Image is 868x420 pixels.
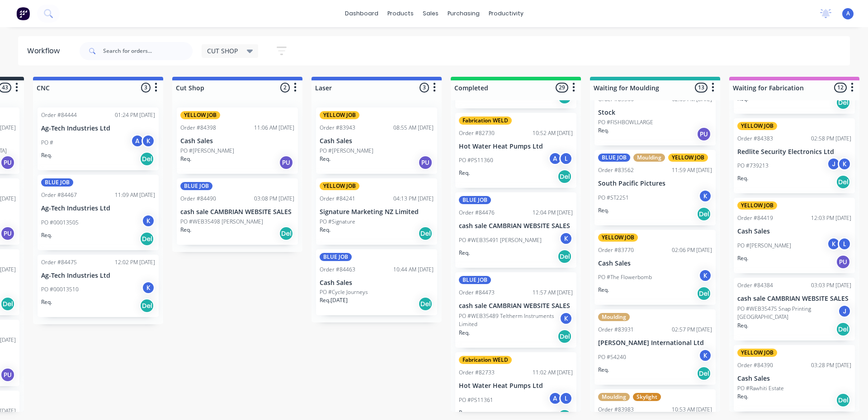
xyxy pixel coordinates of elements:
div: Order #84241 [320,195,355,203]
div: 03:03 PM [DATE] [811,281,851,289]
p: cash sale CAMBRIAN WEBSITE SALES [180,208,294,216]
div: Order #84476 [459,209,495,217]
div: Del [418,226,433,241]
div: K [142,134,155,148]
p: Req. [180,155,191,163]
div: J [827,157,840,171]
p: PO #PS11360 [459,156,493,164]
p: PO #54240 [598,353,626,361]
input: Search for orders... [103,42,193,60]
div: YELLOW JOBOrder #8439003:28 PM [DATE]Cash SalesPO #Rawhiti EstateReq.Del [734,345,855,411]
div: Moulding [633,154,665,162]
img: Factory [16,7,30,20]
div: Workflow [27,46,64,56]
p: Req. [598,366,609,374]
p: PO #739213 [737,162,769,170]
p: Redlite Security Electronics Ltd [737,148,851,156]
div: Order #84384 [737,281,773,289]
div: K [559,312,573,325]
div: YELLOW JOBOrder #8377002:06 PM [DATE]Cash SalesPO #The FlowerbombKReq.Del [594,230,716,305]
a: dashboard [340,7,383,20]
div: Order #84390 [737,361,773,369]
p: PO #WEB35491 [PERSON_NAME] [459,236,542,244]
p: Req. [41,231,52,239]
div: products [383,7,418,20]
p: Cash Sales [320,279,434,287]
p: cash sale CAMBRIAN WEBSITE SALES [459,302,573,310]
div: Fabrication WELD [459,356,512,364]
p: PO #FISHBOWLLARGE [598,118,653,126]
p: PO #Signature [320,218,355,226]
div: Del [697,286,711,301]
div: Order #84473 [459,289,495,297]
div: Order #84467 [41,191,77,199]
p: Req. [737,174,748,182]
div: Order #84490 [180,195,216,203]
div: Fabrication WELD [459,117,512,125]
div: 04:13 PM [DATE] [393,195,434,203]
div: Order #83943 [320,124,355,132]
p: Cash Sales [320,137,434,145]
div: Del [279,226,293,241]
span: CUT SHOP [207,46,238,56]
div: YELLOW JOB [180,111,220,119]
div: 02:58 PM [DATE] [811,135,851,143]
p: Req. [459,169,470,177]
div: Del [836,322,850,336]
div: productivity [484,7,528,20]
div: L [559,392,573,405]
p: Req. [459,249,470,257]
p: Req. [41,151,52,159]
div: BLUE JOBOrder #8446711:09 AM [DATE]Ag-Tech Industries LtdPO #00013505KReq.Del [38,175,159,250]
p: PO #WEB35489 Teltherm Instruments Limited [459,312,559,328]
div: Fabrication WELDOrder #8273010:52 AM [DATE]Hot Water Heat Pumps LtdPO #PS11360ALReq.Del [455,113,576,188]
p: Req. [41,298,52,306]
p: PO #00013510 [41,285,79,294]
div: K [142,214,155,228]
p: PO #[PERSON_NAME] [180,147,234,155]
div: 02:06 PM [DATE] [672,246,712,254]
p: Hot Water Heat Pumps Ltd [459,143,573,150]
p: PO # [41,139,53,147]
div: A [548,152,562,165]
p: Req. [598,286,609,294]
p: South Pacific Pictures [598,180,712,187]
p: Req. [320,155,330,163]
div: Order #8447512:02 PM [DATE]Ag-Tech Industries LtdPO #00013510KReq.Del [38,255,159,317]
div: BLUE JOB [459,276,491,284]
div: A [131,134,144,148]
div: 03:08 PM [DATE] [254,195,294,203]
p: Cash Sales [180,137,294,145]
div: Del [557,329,572,344]
div: 12:04 PM [DATE] [533,209,573,217]
p: Req. [737,322,748,330]
div: YELLOW JOBOrder #8394308:55 AM [DATE]Cash SalesPO #[PERSON_NAME]Req.PU [316,107,437,174]
div: Order #84419 [737,214,773,222]
div: BLUE JOB [320,253,352,261]
div: YELLOW JOB [737,349,777,357]
div: purchasing [443,7,484,20]
div: Moulding [598,393,630,401]
div: PU [836,255,850,269]
div: Order #82733 [459,369,495,377]
p: Ag-Tech Industries Ltd [41,272,155,280]
div: Del [557,169,572,184]
div: 12:03 PM [DATE] [811,214,851,222]
div: Del [418,297,433,311]
p: Req. [320,226,330,234]
div: BLUE JOBMouldingYELLOW JOBOrder #8356211:59 AM [DATE]South Pacific PicturesPO #ST2251KReq.Del [594,150,716,225]
p: PO #Rawhiti Estate [737,384,784,392]
p: [PERSON_NAME] International Ltd [598,339,712,347]
div: Order #84398 [180,124,216,132]
div: YELLOW JOB [320,111,359,119]
div: L [559,152,573,165]
div: Order #83562 [598,166,634,174]
p: PO #WEB35475 Snap Printing [GEOGRAPHIC_DATA] [737,305,838,321]
div: 11:02 AM [DATE] [533,369,573,377]
p: PO #WEB35498 [PERSON_NAME] [180,218,263,226]
p: Req. [DATE] [320,296,348,304]
div: Order #8444401:24 PM [DATE]Ag-Tech Industries LtdPO #AKReq.Del [38,107,159,170]
div: Del [140,299,154,313]
div: 10:53 AM [DATE] [672,406,712,414]
p: cash sale CAMBRIAN WEBSITE SALES [459,222,573,230]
